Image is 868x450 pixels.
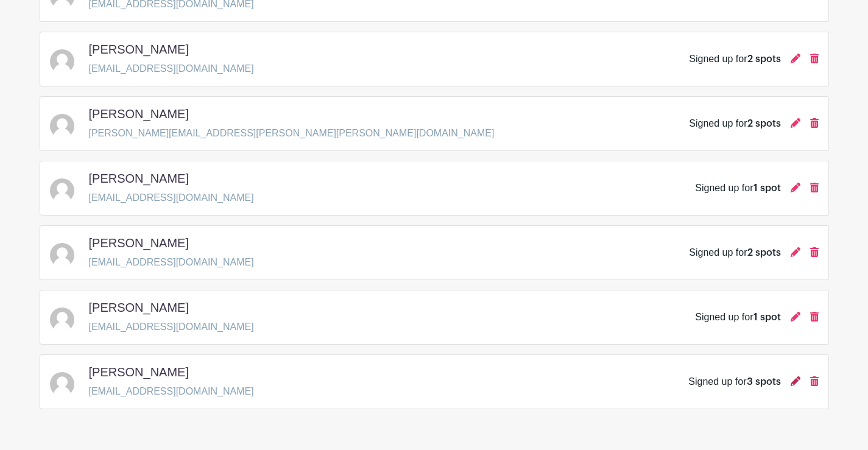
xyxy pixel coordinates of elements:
span: 2 spots [747,248,781,258]
h5: [PERSON_NAME] [89,236,189,250]
p: [EMAIL_ADDRESS][DOMAIN_NAME] [89,191,254,205]
p: [EMAIL_ADDRESS][DOMAIN_NAME] [89,320,254,334]
div: Signed up for [688,374,780,389]
span: 3 spots [747,377,781,387]
div: Signed up for [695,181,780,195]
h5: [PERSON_NAME] [89,365,189,379]
span: 2 spots [747,54,781,64]
p: [EMAIL_ADDRESS][DOMAIN_NAME] [89,62,254,76]
span: 1 spot [753,312,781,322]
span: 2 spots [747,119,781,128]
div: Signed up for [695,310,780,325]
p: [EMAIL_ADDRESS][DOMAIN_NAME] [89,255,254,270]
div: Signed up for [689,52,780,66]
img: default-ce2991bfa6775e67f084385cd625a349d9dcbb7a52a09fb2fda1e96e2d18dcdb.png [50,243,74,267]
div: Signed up for [689,116,780,131]
h5: [PERSON_NAME] [89,107,189,121]
img: default-ce2991bfa6775e67f084385cd625a349d9dcbb7a52a09fb2fda1e96e2d18dcdb.png [50,372,74,396]
p: [EMAIL_ADDRESS][DOMAIN_NAME] [89,384,254,399]
img: default-ce2991bfa6775e67f084385cd625a349d9dcbb7a52a09fb2fda1e96e2d18dcdb.png [50,114,74,138]
h5: [PERSON_NAME] [89,42,189,57]
img: default-ce2991bfa6775e67f084385cd625a349d9dcbb7a52a09fb2fda1e96e2d18dcdb.png [50,49,74,74]
div: Signed up for [689,245,780,260]
h5: [PERSON_NAME] [89,300,189,315]
p: [PERSON_NAME][EMAIL_ADDRESS][PERSON_NAME][PERSON_NAME][DOMAIN_NAME] [89,126,495,141]
span: 1 spot [753,183,781,193]
img: default-ce2991bfa6775e67f084385cd625a349d9dcbb7a52a09fb2fda1e96e2d18dcdb.png [50,308,74,332]
h5: [PERSON_NAME] [89,171,189,186]
img: default-ce2991bfa6775e67f084385cd625a349d9dcbb7a52a09fb2fda1e96e2d18dcdb.png [50,178,74,203]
